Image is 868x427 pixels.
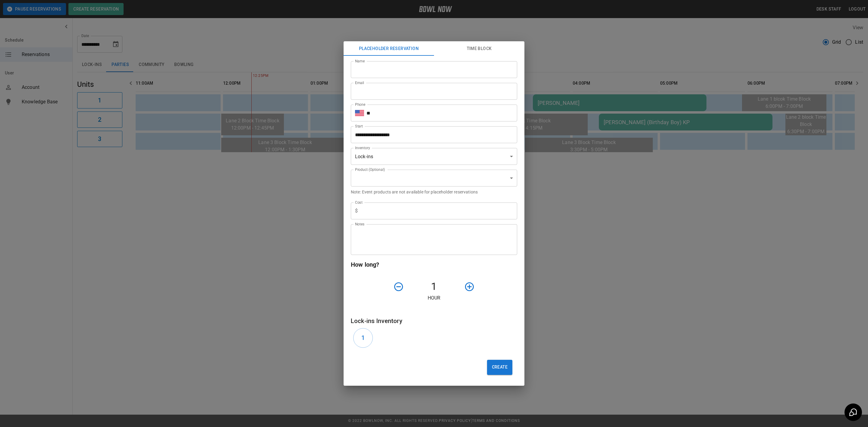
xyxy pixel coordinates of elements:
[351,316,517,326] h6: Lock-ins Inventory
[353,328,373,348] button: 1
[406,280,462,293] h4: 1
[351,189,517,195] p: Note: Event products are not available for placeholder reservations
[434,41,524,56] button: Time Block
[351,126,513,143] input: Choose date, selected date is Nov 1, 2025
[355,207,358,215] p: $
[355,124,363,129] label: Start
[355,102,365,107] label: Phone
[487,360,512,375] button: Create
[361,333,365,343] h6: 1
[355,108,364,118] button: Select country
[351,148,517,165] div: Lock-ins
[344,41,434,56] button: Placeholder Reservation
[351,260,517,269] h6: How long?
[351,170,517,187] div: ​
[351,294,517,302] p: Hour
